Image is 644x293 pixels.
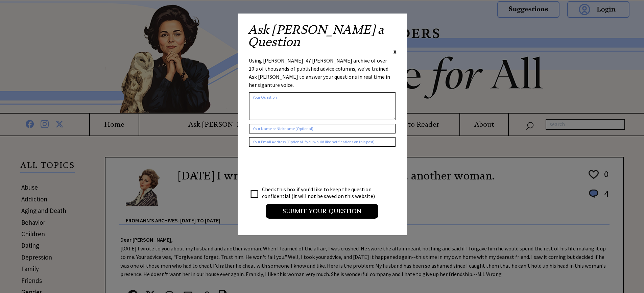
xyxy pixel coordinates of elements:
div: Using [PERSON_NAME]' 47 [PERSON_NAME] archive of over 10's of thousands of published advice colum... [249,56,396,89]
iframe: reCAPTCHA [249,153,352,180]
span: X [393,48,397,55]
td: Check this box if you'd like to keep the question confidential (it will not be saved on this webs... [262,186,381,200]
h2: Ask [PERSON_NAME] a Question [248,24,397,48]
input: Your Email Address (Optional if you would like notifications on this post) [249,137,396,147]
input: Submit your Question [266,204,378,219]
input: Your Name or Nickname (Optional) [249,124,396,133]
